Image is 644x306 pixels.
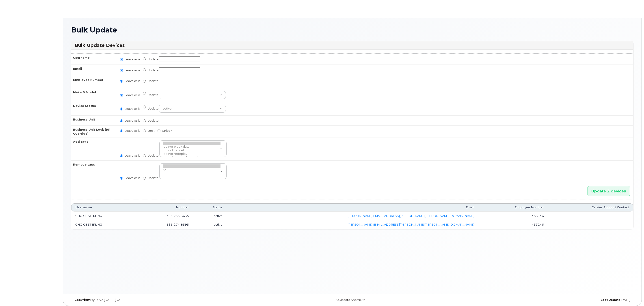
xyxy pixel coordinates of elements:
label: Update [143,91,226,99]
input: Leave as is [120,94,123,97]
th: Email [71,65,116,76]
label: Lock [143,129,155,133]
input: Leave as is [120,177,123,180]
th: Device Status [71,102,116,115]
input: Update 2 devices [588,186,630,196]
span: 8595 [180,223,189,226]
input: Lock [143,129,146,132]
label: Leave as is [120,93,140,97]
a: [PERSON_NAME][EMAIL_ADDRESS][PERSON_NAME][PERSON_NAME][DOMAIN_NAME] [348,214,474,218]
label: Unlock [158,129,172,133]
th: Business Unit Lock (HR Override) [71,125,116,138]
input: Update [143,106,146,108]
input: Update [143,92,146,95]
input: Leave as is [120,129,123,132]
th: Business Unit [71,115,116,125]
label: Leave as is [120,129,140,133]
a: Keyboard Shortcuts [336,298,365,302]
th: Username [71,203,136,211]
input: Update [143,68,146,71]
label: Leave as is [120,153,140,158]
span: 385 [166,214,189,218]
th: Employee Number [71,76,116,88]
span: 3635 [180,214,189,218]
input: Leave as is [120,69,123,72]
input: Update [143,80,146,83]
option: do not redeploy [163,152,220,156]
input: Update [159,67,200,73]
label: Update [143,79,159,83]
label: Leave as is [120,79,140,83]
option: do not cancel [163,149,220,152]
input: Update [159,56,200,62]
label: Leave as is [120,176,140,180]
td: active [193,220,226,229]
div: [DATE] [446,298,633,302]
input: Leave as is [120,154,123,157]
span: 274 [173,223,180,226]
th: Carrier Support Contact [548,203,633,211]
input: Update [143,119,146,122]
input: Unlock [158,129,160,132]
input: Update [143,177,146,180]
select: Update [159,105,226,113]
th: Number [136,203,193,211]
th: Employee Number [478,203,548,211]
th: Make & Model [71,88,116,102]
strong: Copyright [74,298,91,302]
strong: Last Update [601,298,620,302]
th: Remove tags [71,160,116,183]
td: 453146 [478,211,548,220]
td: 453146 [478,220,548,229]
th: Email [227,203,478,211]
label: Leave as is [120,68,140,72]
input: Update [143,57,146,60]
td: active [193,211,226,220]
td: CHOICE STERLING [71,220,136,229]
label: Update [143,56,200,62]
label: Update [143,105,226,113]
input: Leave as is [120,80,123,83]
h3: Bulk Update Devices [75,42,630,48]
th: Add tags [71,138,116,160]
a: [PERSON_NAME][EMAIL_ADDRESS][PERSON_NAME][PERSON_NAME][DOMAIN_NAME] [348,223,474,226]
label: Update [143,176,159,180]
label: Update [143,119,159,123]
label: Leave as is [120,107,140,111]
option: do not remove forwarding [163,156,220,159]
input: Leave as is [120,119,123,122]
label: Update [143,67,200,73]
th: Username [71,54,116,65]
div: MyServe [DATE]–[DATE] [71,298,259,302]
th: Status [193,203,226,211]
label: Update [143,153,159,158]
input: Leave as is [120,108,123,110]
span: 385 [166,223,189,226]
td: CHOICE STERLING [71,211,136,220]
label: Leave as is [120,57,140,61]
select: Update [159,91,226,99]
span: 253 [173,214,180,218]
label: Leave as is [120,119,140,123]
input: Leave as is [120,58,123,61]
input: Update [143,154,146,157]
option: do not block data [163,145,220,149]
h1: Bulk Update [71,26,633,34]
